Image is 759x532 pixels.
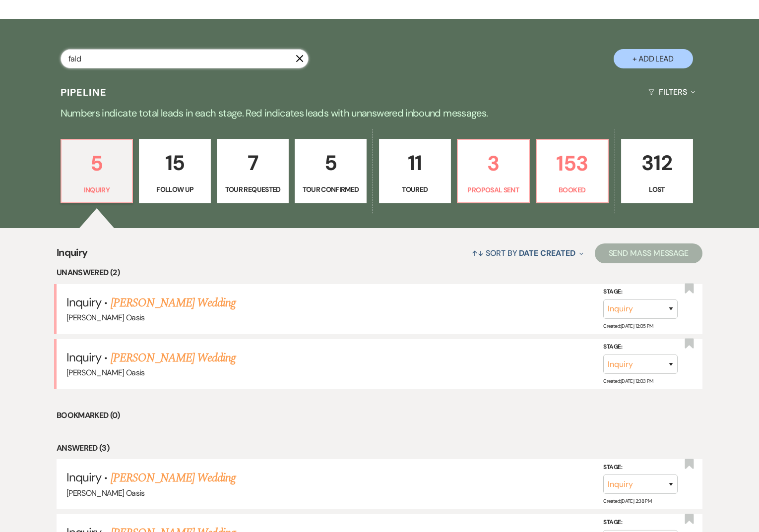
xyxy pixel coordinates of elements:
[223,146,282,179] p: 7
[61,139,133,203] a: 5Inquiry
[644,79,698,105] button: Filters
[145,146,204,179] p: 15
[66,367,145,378] span: [PERSON_NAME] Oasis
[603,342,678,353] label: Stage:
[66,488,145,498] span: [PERSON_NAME] Oasis
[66,470,101,485] span: Inquiry
[57,245,88,266] span: Inquiry
[595,243,703,263] button: Send Mass Message
[145,184,204,195] p: Follow Up
[66,350,101,365] span: Inquiry
[603,287,678,297] label: Stage:
[67,184,126,195] p: Inquiry
[603,378,653,384] span: Created: [DATE] 12:03 PM
[57,266,702,279] li: Unanswered (2)
[603,498,651,504] span: Created: [DATE] 2:38 PM
[543,184,602,195] p: Booked
[614,49,693,68] button: + Add Lead
[464,184,523,195] p: Proposal Sent
[603,462,678,473] label: Stage:
[57,409,702,422] li: Bookmarked (0)
[57,442,702,455] li: Answered (3)
[379,139,451,203] a: 11Toured
[61,85,107,99] h3: Pipeline
[472,248,484,258] span: ↑↓
[295,139,367,203] a: 5Tour Confirmed
[621,139,693,203] a: 312Lost
[66,295,101,310] span: Inquiry
[457,139,530,203] a: 3Proposal Sent
[543,147,602,180] p: 153
[628,184,687,195] p: Lost
[468,240,587,266] button: Sort By Date Created
[385,146,444,179] p: 11
[111,294,236,312] a: [PERSON_NAME] Wedding
[464,147,523,180] p: 3
[223,184,282,195] p: Tour Requested
[519,248,575,258] span: Date Created
[139,139,211,203] a: 15Follow Up
[111,349,236,367] a: [PERSON_NAME] Wedding
[217,139,289,203] a: 7Tour Requested
[66,312,145,323] span: [PERSON_NAME] Oasis
[61,49,309,68] input: Search by name, event date, email address or phone number
[385,184,444,195] p: Toured
[603,323,653,329] span: Created: [DATE] 12:05 PM
[301,184,360,195] p: Tour Confirmed
[67,147,126,180] p: 5
[536,139,609,203] a: 153Booked
[603,517,678,528] label: Stage:
[301,146,360,179] p: 5
[628,146,687,179] p: 312
[111,469,236,487] a: [PERSON_NAME] Wedding
[22,105,737,121] p: Numbers indicate total leads in each stage. Red indicates leads with unanswered inbound messages.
